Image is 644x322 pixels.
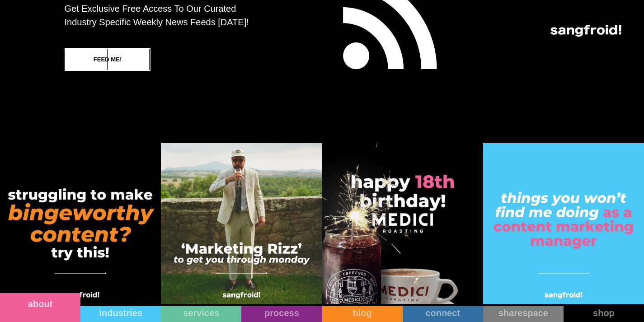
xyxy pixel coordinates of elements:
[403,306,483,322] a: connect
[403,308,483,318] div: connect
[351,171,378,176] a: privacy policy
[322,306,403,322] a: blog
[80,306,161,322] a: industries
[80,308,161,318] div: industries
[241,308,322,318] div: process
[483,306,564,322] a: sharespace
[241,306,322,322] a: process
[65,48,150,71] a: FEED ME!
[93,55,122,64] div: FEED ME!
[161,306,241,322] a: services
[564,308,644,318] div: shop
[550,25,621,37] img: logo
[322,308,403,318] div: blog
[483,308,564,318] div: sharespace
[564,306,644,322] a: shop
[161,308,241,318] div: services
